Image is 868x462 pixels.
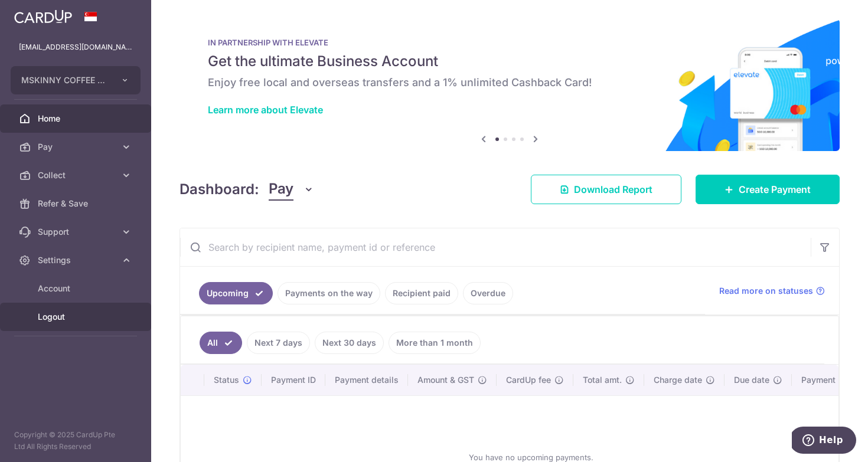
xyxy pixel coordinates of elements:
[574,182,652,196] span: Download Report
[531,175,681,204] a: Download Report
[38,311,116,323] span: Logout
[180,228,811,266] input: Search by recipient name, payment id or reference
[269,178,314,201] button: Pay
[14,9,72,24] img: CardUp
[696,175,840,204] a: Create Payment
[19,41,132,53] p: [EMAIL_ADDRESS][DOMAIN_NAME]
[208,38,811,47] p: IN PARTNERSHIP WITH ELEVATE
[389,332,481,354] a: More than 1 month
[463,282,513,304] a: Overdue
[315,332,384,354] a: Next 30 days
[654,374,702,386] span: Charge date
[21,74,109,86] span: MSKINNY COFFEE PTE. LTD.
[199,282,273,304] a: Upcoming
[247,332,310,354] a: Next 7 days
[38,113,116,124] span: Home
[208,76,811,90] h6: Enjoy free local and overseas transfers and a 1% unlimited Cashback Card!
[208,104,323,116] a: Learn more about Elevate
[180,19,840,151] img: Renovation banner
[269,178,293,201] span: Pay
[506,374,551,386] span: CardUp fee
[583,374,622,386] span: Total amt.
[214,374,239,386] span: Status
[200,332,242,354] a: All
[38,254,116,266] span: Settings
[325,365,408,395] th: Payment details
[180,179,259,200] h4: Dashboard:
[719,285,813,297] span: Read more on statuses
[278,282,380,304] a: Payments on the way
[792,427,856,456] iframe: Opens a widget where you can find more information
[38,141,116,153] span: Pay
[208,52,811,71] h5: Get the ultimate Business Account
[262,365,325,395] th: Payment ID
[11,66,141,94] button: MSKINNY COFFEE PTE. LTD.
[417,374,474,386] span: Amount & GST
[734,374,769,386] span: Due date
[739,182,811,196] span: Create Payment
[38,169,116,181] span: Collect
[38,198,116,209] span: Refer & Save
[38,226,116,238] span: Support
[385,282,458,304] a: Recipient paid
[38,283,116,294] span: Account
[719,285,825,297] a: Read more on statuses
